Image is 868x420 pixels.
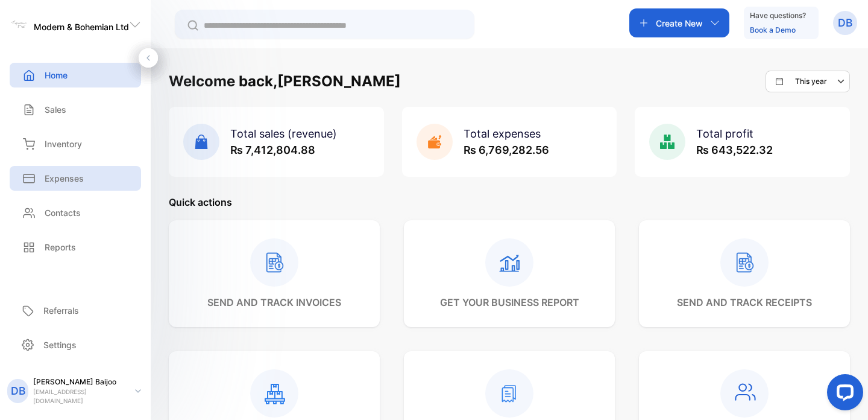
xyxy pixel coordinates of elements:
[169,71,401,92] h1: Welcome back, [PERSON_NAME]
[750,25,796,34] a: Book a Demo
[33,377,125,387] p: [PERSON_NAME] Baijoo
[10,16,28,34] img: logo
[43,339,77,351] p: Settings
[817,369,868,420] iframe: LiveChat chat widget
[766,71,850,92] button: This year
[45,69,68,81] p: Home
[34,21,129,33] p: Modern & Bohemian Ltd
[677,295,812,310] p: send and track receipts
[833,8,857,37] button: DB
[33,387,125,406] p: [EMAIL_ADDRESS][DOMAIN_NAME]
[230,127,337,140] span: Total sales (revenue)
[11,383,25,399] p: DB
[696,127,753,140] span: Total profit
[838,15,852,31] p: DB
[45,138,82,150] p: Inventory
[230,144,315,156] span: ₨ 7,412,804.88
[464,127,541,140] span: Total expenses
[795,76,827,87] p: This year
[43,304,79,317] p: Referrals
[45,206,81,219] p: Contacts
[45,241,76,253] p: Reports
[207,295,341,310] p: send and track invoices
[629,8,729,37] button: Create New
[696,144,773,156] span: ₨ 643,522.32
[45,103,66,116] p: Sales
[440,295,579,310] p: get your business report
[750,10,806,22] p: Have questions?
[656,17,703,30] p: Create New
[169,195,850,209] p: Quick actions
[45,172,84,185] p: Expenses
[464,144,549,156] span: ₨ 6,769,282.56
